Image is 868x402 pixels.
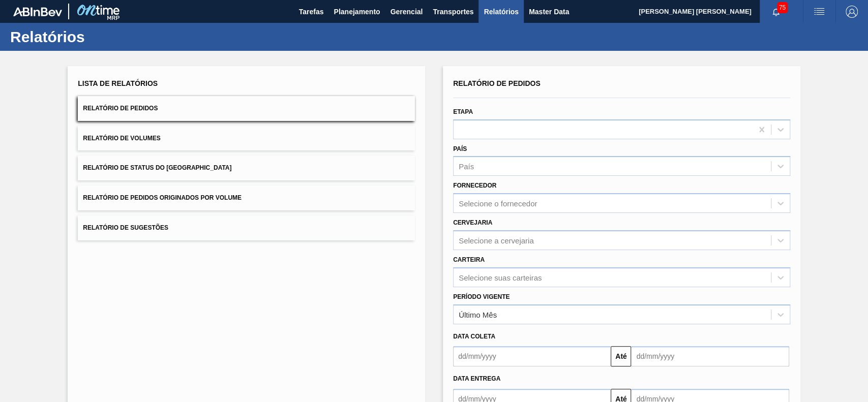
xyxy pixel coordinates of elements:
[78,215,415,240] button: Relatório de Sugestões
[78,126,415,151] button: Relatório de Volumes
[453,256,485,263] label: Carteira
[453,333,495,340] span: Data coleta
[453,375,500,382] span: Data entrega
[391,6,423,18] span: Gerencial
[529,6,569,18] span: Master Data
[611,346,631,366] button: Até
[453,219,492,226] label: Cervejaria
[78,79,158,87] span: Lista de Relatórios
[484,6,518,18] span: Relatórios
[846,6,858,18] img: Logout
[453,293,510,300] label: Período Vigente
[459,310,497,319] div: Último Mês
[459,162,474,171] div: País
[453,108,473,115] label: Etapa
[83,164,231,171] span: Relatório de Status do [GEOGRAPHIC_DATA]
[459,273,542,282] div: Selecione suas carteiras
[83,105,158,112] span: Relatório de Pedidos
[78,156,415,180] button: Relatório de Status do [GEOGRAPHIC_DATA]
[777,2,788,13] span: 75
[813,6,825,18] img: userActions
[453,145,467,152] label: País
[83,194,242,201] span: Relatório de Pedidos Originados por Volume
[10,31,191,43] h1: Relatórios
[433,6,473,18] span: Transportes
[299,6,324,18] span: Tarefas
[13,7,62,16] img: TNhmsLtSVTkK8tSr43FrP2fwEKptu5GPRR3wAAAABJRU5ErkJggg==
[83,135,160,142] span: Relatório de Volumes
[459,199,537,208] div: Selecione o fornecedor
[83,224,168,231] span: Relatório de Sugestões
[78,96,415,121] button: Relatório de Pedidos
[78,185,415,210] button: Relatório de Pedidos Originados por Volume
[760,5,792,19] button: Notificações
[453,346,611,366] input: dd/mm/yyyy
[453,79,541,87] span: Relatório de Pedidos
[459,236,534,244] div: Selecione a cervejaria
[334,6,380,18] span: Planejamento
[453,182,496,189] label: Fornecedor
[631,346,789,366] input: dd/mm/yyyy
